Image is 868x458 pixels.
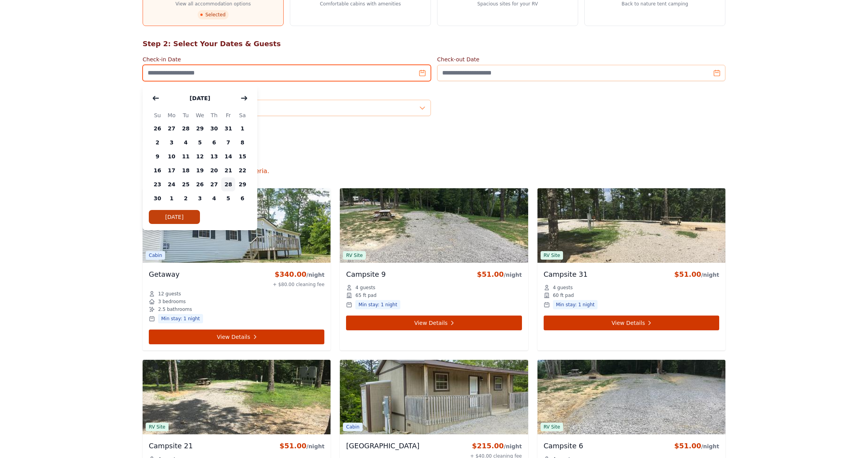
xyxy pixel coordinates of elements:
[470,441,522,451] div: $215.00
[307,272,325,278] span: /night
[193,177,207,191] span: 26
[541,251,563,260] span: RV Site
[221,121,236,135] span: 31
[179,177,193,191] span: 25
[207,149,221,163] span: 13
[674,441,719,451] div: $51.00
[150,121,165,135] span: 26
[165,121,179,135] span: 27
[207,121,221,135] span: 30
[355,300,400,309] span: Min stay: 1 night
[143,38,725,49] h2: Step 2: Select Your Dates & Guests
[207,135,221,149] span: 6
[544,441,583,451] h3: Campsite 6
[235,149,250,163] span: 15
[179,135,193,149] span: 4
[165,191,179,205] span: 1
[346,441,419,451] h3: [GEOGRAPHIC_DATA]
[146,251,165,260] span: Cabin
[355,292,376,298] span: 65 ft pad
[158,314,203,323] span: Min stay: 1 night
[235,191,250,205] span: 6
[198,10,229,19] span: Selected
[150,149,165,163] span: 9
[343,251,366,260] span: RV Site
[193,135,207,149] span: 5
[320,1,401,7] p: Comfortable cabins with amenities
[235,177,250,191] span: 29
[165,135,179,149] span: 3
[150,135,165,149] span: 2
[541,423,563,431] span: RV Site
[221,163,236,177] span: 21
[176,1,251,7] p: View all accommodation options
[143,156,725,167] h2: Available Options
[437,56,725,63] label: Check-out Date
[537,360,725,434] img: Campsite 6
[701,443,719,449] span: /night
[477,269,522,280] div: $51.00
[150,191,165,205] span: 30
[158,306,192,312] span: 2.5 bathrooms
[221,135,236,149] span: 7
[207,191,221,205] span: 4
[165,177,179,191] span: 24
[207,163,221,177] span: 20
[149,330,324,344] a: View Details
[622,1,688,7] p: Back to nature tent camping
[165,163,179,177] span: 17
[221,149,236,163] span: 14
[355,285,375,291] span: 4 guests
[179,163,193,177] span: 18
[158,291,181,297] span: 12 guests
[504,443,522,449] span: /night
[701,272,719,278] span: /night
[179,121,193,135] span: 28
[273,281,324,288] div: + $80.00 cleaning fee
[346,316,522,330] a: View Details
[221,111,236,120] span: Fr
[143,360,331,434] img: Campsite 21
[340,360,528,434] img: Hillbilly Palace
[179,149,193,163] span: 11
[158,298,186,305] span: 3 bedrooms
[343,423,362,431] span: Cabin
[143,56,431,63] label: Check-in Date
[221,191,236,205] span: 5
[193,149,207,163] span: 12
[150,163,165,177] span: 16
[165,111,179,120] span: Mo
[150,111,165,120] span: Su
[193,111,207,120] span: We
[307,443,325,449] span: /night
[221,177,236,191] span: 28
[150,177,165,191] span: 23
[553,300,598,309] span: Min stay: 1 night
[149,210,200,224] button: [DATE]
[179,191,193,205] span: 2
[537,188,725,263] img: Campsite 31
[179,111,193,120] span: Tu
[207,177,221,191] span: 27
[149,441,193,451] h3: Campsite 21
[553,292,574,298] span: 60 ft pad
[207,111,221,120] span: Th
[346,269,386,280] h3: Campsite 9
[553,285,573,291] span: 4 guests
[235,111,250,120] span: Sa
[544,269,588,280] h3: Campsite 31
[143,167,725,176] p: Found 50 options matching your criteria.
[477,1,538,7] p: Spacious sites for your RV
[544,316,719,330] a: View Details
[279,441,324,451] div: $51.00
[193,163,207,177] span: 19
[193,191,207,205] span: 3
[340,188,528,263] img: Campsite 9
[149,269,180,280] h3: Getaway
[235,163,250,177] span: 22
[235,135,250,149] span: 8
[182,90,218,106] button: [DATE]
[273,269,324,280] div: $340.00
[143,90,431,98] label: Number of Guests
[504,272,522,278] span: /night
